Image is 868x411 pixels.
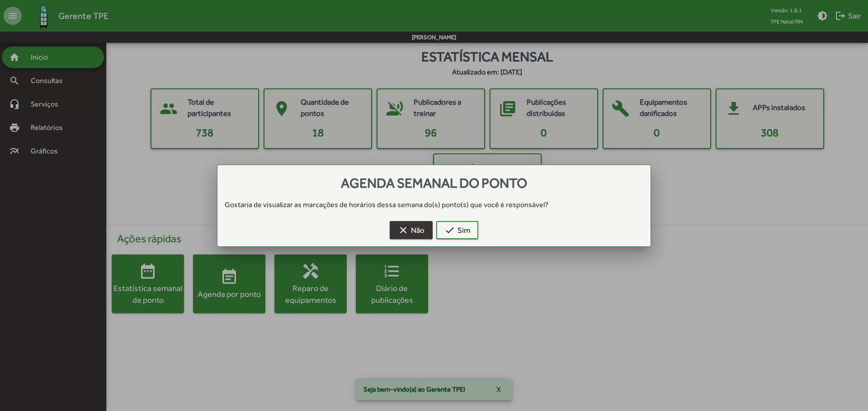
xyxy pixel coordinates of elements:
button: Sim [436,221,478,239]
span: Agenda semanal do ponto [341,175,527,191]
span: Sim [444,222,470,238]
mat-icon: check [444,225,455,236]
div: Gostaria de visualizar as marcações de horários dessa semana do(s) ponto(s) que você é responsável? [217,199,651,210]
button: Não [390,221,433,239]
mat-icon: clear [398,225,409,236]
span: Não [398,222,425,238]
